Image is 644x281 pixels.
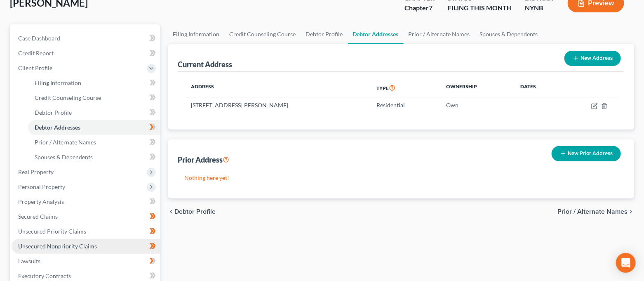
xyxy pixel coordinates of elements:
[616,253,636,273] div: Open Intercom Messenger
[404,3,435,13] div: Chapter
[18,50,54,57] span: Credit Report
[12,254,160,269] a: Lawsuits
[168,24,225,44] a: Filing Information
[18,198,64,205] span: Property Analysis
[35,94,101,101] span: Credit Counseling Course
[348,24,404,44] a: Debtor Addresses
[475,24,543,44] a: Spouses & Dependents
[175,208,216,215] span: Debtor Profile
[28,120,160,135] a: Debtor Addresses
[370,78,440,97] th: Type
[225,24,301,44] a: Credit Counseling Course
[35,153,93,161] span: Spouses & Dependents
[628,208,634,215] i: chevron_right
[12,209,160,224] a: Secured Claims
[28,105,160,120] a: Debtor Profile
[18,213,58,220] span: Secured Claims
[18,35,60,42] span: Case Dashboard
[35,79,81,86] span: Filing Information
[185,174,618,182] p: Nothing here yet!
[557,208,628,215] span: Prior / Alternate Names
[301,24,348,44] a: Debtor Profile
[12,46,160,61] a: Credit Report
[12,239,160,254] a: Unsecured Nonpriority Claims
[35,109,72,116] span: Debtor Profile
[404,24,475,44] a: Prior / Alternate Names
[564,51,621,66] button: New Address
[525,3,555,13] div: NYNB
[185,97,370,113] td: [STREET_ADDRESS][PERSON_NAME]
[35,124,80,131] span: Debtor Addresses
[12,224,160,239] a: Unsecured Priority Claims
[28,76,160,90] a: Filing Information
[28,150,160,165] a: Spouses & Dependents
[18,243,97,250] span: Unsecured Nonpriority Claims
[448,3,512,13] div: FILING THIS MONTH
[178,155,230,165] div: Prior Address
[18,64,52,71] span: Client Profile
[440,78,514,97] th: Ownership
[12,31,160,46] a: Case Dashboard
[35,139,96,146] span: Prior / Alternate Names
[557,208,634,215] button: Prior / Alternate Names chevron_right
[168,208,216,215] button: chevron_left Debtor Profile
[178,59,233,69] div: Current Address
[18,257,40,264] span: Lawsuits
[514,78,562,97] th: Dates
[370,97,440,113] td: Residential
[28,90,160,105] a: Credit Counseling Course
[429,4,432,12] span: 7
[440,97,514,113] td: Own
[18,183,65,190] span: Personal Property
[18,228,86,235] span: Unsecured Priority Claims
[12,194,160,209] a: Property Analysis
[18,168,54,175] span: Real Property
[552,146,621,161] button: New Prior Address
[18,272,71,279] span: Executory Contracts
[185,78,370,97] th: Address
[168,208,175,215] i: chevron_left
[28,135,160,150] a: Prior / Alternate Names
